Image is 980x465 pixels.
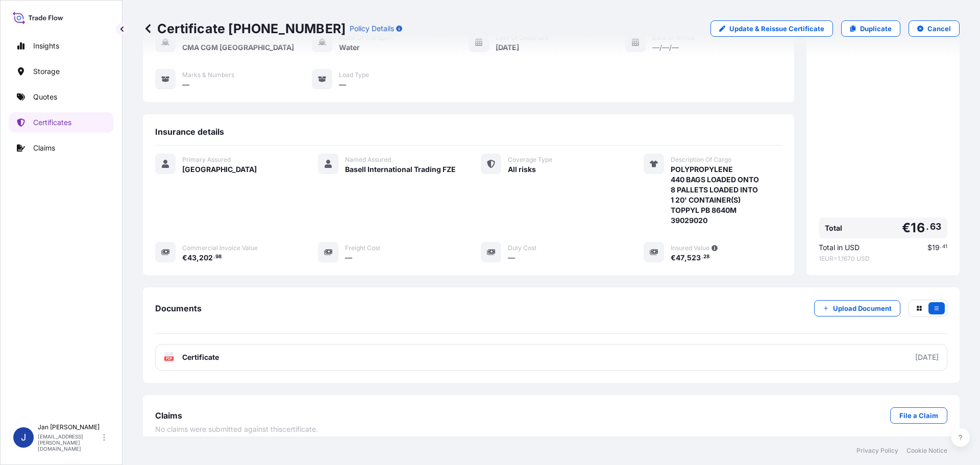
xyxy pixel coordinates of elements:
span: — [345,253,352,263]
p: Certificate [PHONE_NUMBER] [143,20,346,37]
button: Cancel [909,20,960,37]
span: Total [825,223,842,233]
p: Duplicate [860,23,892,34]
p: [EMAIL_ADDRESS][PERSON_NAME][DOMAIN_NAME] [38,433,101,452]
span: 41 [942,245,947,249]
span: Primary Assured [182,156,231,164]
a: Certificates [9,112,114,133]
a: Quotes [9,87,114,107]
span: 523 [687,254,701,261]
span: Total in USD [819,242,860,253]
span: 63 [930,224,941,230]
span: 19 [932,244,940,251]
div: [DATE] [915,352,939,362]
p: Claims [33,143,55,153]
span: € [182,254,187,261]
a: File a Claim [890,407,947,424]
p: Certificates [33,117,71,128]
a: Insights [9,36,114,56]
span: J [21,432,26,443]
span: . [701,255,703,259]
a: Duplicate [841,20,900,37]
p: Upload Document [833,303,892,313]
span: No claims were submitted against this certificate . [155,424,318,434]
span: Claims [155,410,182,421]
span: Insured Value [671,244,709,252]
span: [GEOGRAPHIC_DATA] [182,164,257,175]
a: Update & Reissue Certificate [710,20,833,37]
a: PDFCertificate[DATE] [155,344,947,371]
p: Policy Details [350,23,394,34]
button: Upload Document [814,300,900,316]
p: Quotes [33,92,57,102]
span: 202 [199,254,213,261]
span: € [902,222,911,234]
span: $ [927,244,932,251]
span: POLYPROPYLENE 440 BAGS LOADED ONTO 8 PALLETS LOADED INTO 1 20' CONTAINER(S) TOPPYL PB 8640M 39029020 [671,164,759,226]
span: Load Type [339,71,369,79]
text: PDF [166,357,173,360]
span: Insurance details [155,127,224,137]
span: Duty Cost [508,244,536,252]
p: Insights [33,41,59,51]
span: — [339,80,346,90]
a: Privacy Policy [856,447,898,455]
span: Certificate [182,352,219,362]
span: € [671,254,676,261]
span: Commercial Invoice Value [182,244,258,252]
span: Coverage Type [508,156,552,164]
span: 43 [187,254,197,261]
span: Basell International Trading FZE [345,164,456,175]
span: , [684,254,687,261]
span: . [940,245,942,249]
span: 47 [676,254,684,261]
span: All risks [508,164,536,175]
a: Claims [9,138,114,158]
span: 28 [703,255,709,259]
p: Storage [33,66,60,77]
span: — [182,80,189,90]
a: Cookie Notice [906,447,947,455]
span: 16 [911,222,924,234]
span: Description Of Cargo [671,156,731,164]
span: 98 [215,255,222,259]
a: Storage [9,61,114,82]
span: Named Assured [345,156,391,164]
span: . [213,255,215,259]
span: Documents [155,303,202,313]
p: File a Claim [899,410,938,421]
span: Freight Cost [345,244,380,252]
span: 1 EUR = 1.1670 USD [819,255,947,263]
p: Cancel [927,23,951,34]
span: Marks & Numbers [182,71,234,79]
p: Jan [PERSON_NAME] [38,423,101,431]
p: Update & Reissue Certificate [729,23,824,34]
span: . [926,224,929,230]
span: — [508,253,515,263]
span: , [197,254,199,261]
